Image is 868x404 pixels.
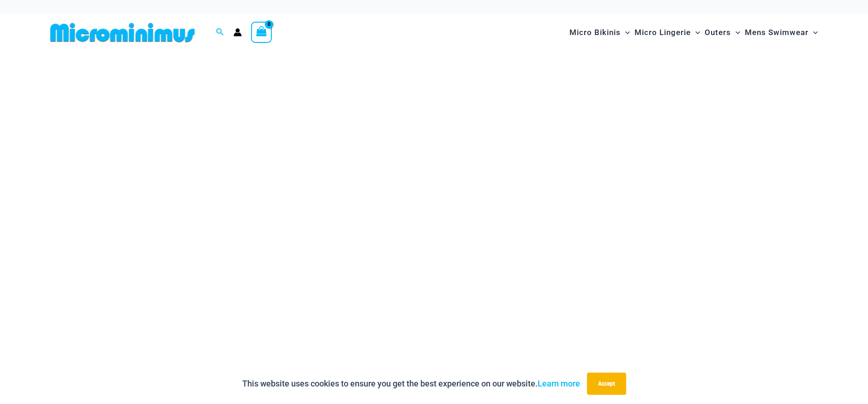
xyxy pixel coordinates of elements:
[567,18,632,47] a: Micro BikinisMenu ToggleMenu Toggle
[538,379,580,388] a: Learn more
[242,377,580,391] p: This website uses cookies to ensure you get the best experience on our website.
[702,18,742,47] a: OutersMenu ToggleMenu Toggle
[632,18,702,47] a: Micro LingerieMenu ToggleMenu Toggle
[566,17,822,48] nav: Site Navigation
[742,18,820,47] a: Mens SwimwearMenu ToggleMenu Toggle
[635,21,691,44] span: Micro Lingerie
[745,21,808,44] span: Mens Swimwear
[691,21,700,44] span: Menu Toggle
[587,373,626,395] button: Accept
[47,22,198,43] img: MM SHOP LOGO FLAT
[569,21,621,44] span: Micro Bikinis
[731,21,740,44] span: Menu Toggle
[251,22,272,43] a: View Shopping Cart, empty
[233,28,242,36] a: Account icon link
[621,21,630,44] span: Menu Toggle
[705,21,731,44] span: Outers
[216,27,224,38] a: Search icon link
[808,21,818,44] span: Menu Toggle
